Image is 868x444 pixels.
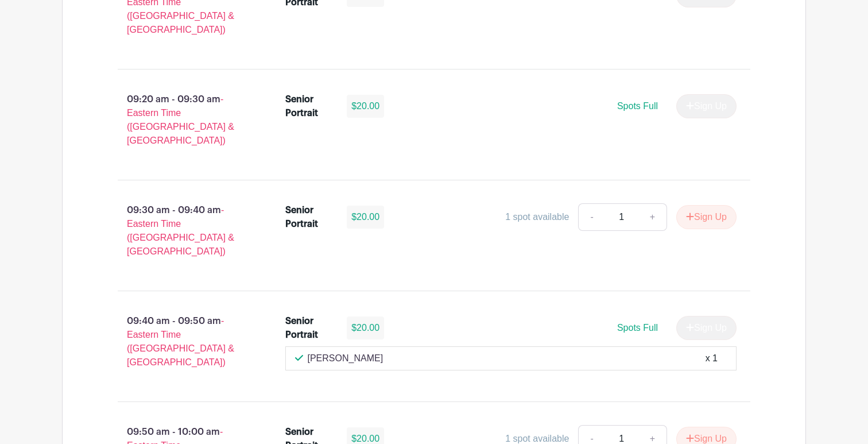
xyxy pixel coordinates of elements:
p: 09:30 am - 09:40 am [99,199,267,263]
p: 09:40 am - 09:50 am [99,310,267,374]
a: - [578,203,604,231]
span: - Eastern Time ([GEOGRAPHIC_DATA] & [GEOGRAPHIC_DATA]) [127,205,234,256]
button: Sign Up [676,205,737,229]
div: $20.00 [347,206,384,229]
p: [PERSON_NAME] [308,352,383,365]
div: 1 spot available [505,210,569,224]
div: Senior Portrait [285,314,334,342]
div: $20.00 [347,95,384,118]
div: $20.00 [347,316,384,339]
span: - Eastern Time ([GEOGRAPHIC_DATA] & [GEOGRAPHIC_DATA]) [127,316,234,367]
p: 09:20 am - 09:30 am [99,88,267,152]
a: + [638,203,667,231]
div: Senior Portrait [285,92,334,120]
span: - Eastern Time ([GEOGRAPHIC_DATA] & [GEOGRAPHIC_DATA]) [127,94,234,145]
div: x 1 [706,352,718,365]
div: Senior Portrait [285,203,334,231]
span: Spots Full [617,101,658,111]
span: Spots Full [617,323,658,333]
